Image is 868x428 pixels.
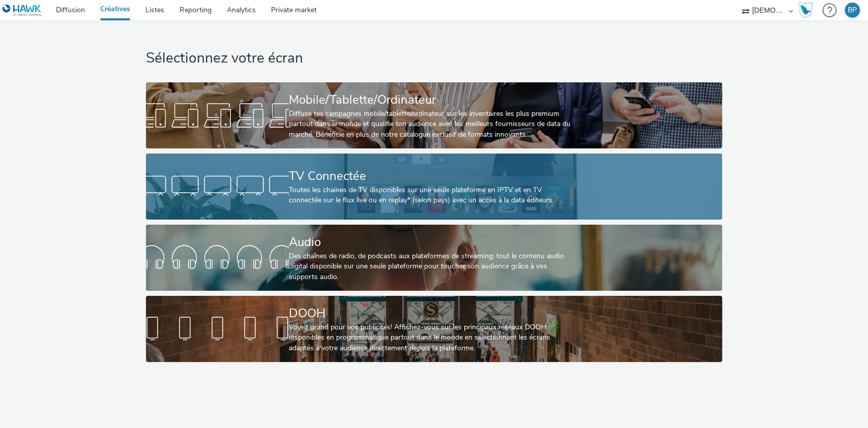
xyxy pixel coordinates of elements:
[146,296,722,362] a: DOOHVoyez grand pour vos publicités! Affichez-vous sur les principaux réseaux DOOH disponibles en...
[146,82,722,148] a: Mobile/Tablette/OrdinateurDiffuse tes campagnes mobile/tablette/ordinateur sur les inventaires le...
[798,2,813,18] img: Hawk Academy
[146,154,722,220] a: TV ConnectéeToutes les chaines de TV disponibles sur une seule plateforme en IPTV et en TV connec...
[146,49,722,68] h1: Sélectionnez votre écran
[289,251,575,282] div: Des chaînes de radio, de podcasts aux plateformes de streaming: tout le contenu audio digital dis...
[289,185,575,206] div: Toutes les chaines de TV disponibles sur une seule plateforme en IPTV et en TV connectée sur le f...
[289,322,575,353] div: Voyez grand pour vos publicités! Affichez-vous sur les principaux réseaux DOOH disponibles en pro...
[848,3,857,18] div: BP
[798,2,817,18] a: Hawk Academy
[3,4,42,17] img: undefined Logo
[289,233,575,251] div: Audio
[289,167,575,185] div: TV Connectée
[289,304,575,322] div: DOOH
[289,109,575,140] div: Diffuse tes campagnes mobile/tablette/ordinateur sur les inventaires les plus premium partout dan...
[289,91,575,109] div: Mobile/Tablette/Ordinateur
[146,225,722,291] a: AudioDes chaînes de radio, de podcasts aux plateformes de streaming: tout le contenu audio digita...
